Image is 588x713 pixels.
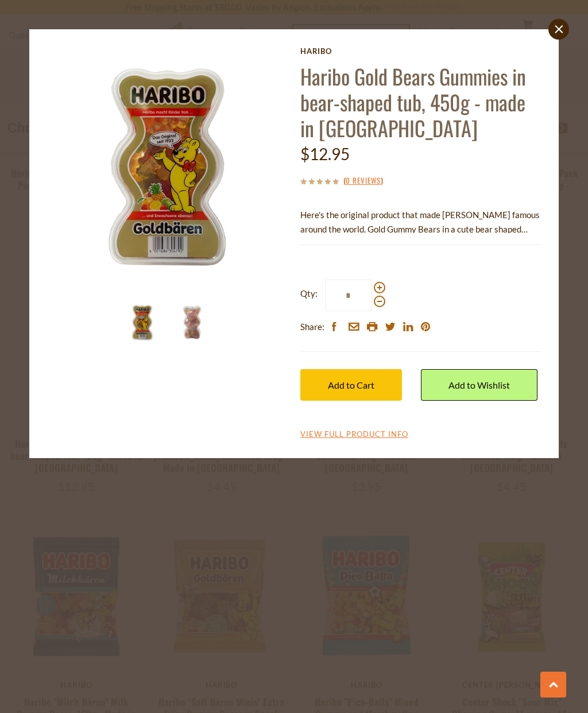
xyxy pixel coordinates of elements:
a: Add to Wishlist [421,369,537,401]
a: Haribo Gold Bears Gummies in bear-shaped tub, 450g - made in [GEOGRAPHIC_DATA] [300,61,526,143]
a: 0 Reviews [346,175,381,187]
img: Haribo Gold Bears Gummies Bear-Shaped [47,46,288,288]
img: Haribo Gold Bears Gummies Bear-Shaped [121,301,164,344]
a: View Full Product Info [300,429,408,440]
span: Share: [300,320,324,334]
p: Here's the original product that made [PERSON_NAME] famous around the world. Gold Gummy Bears in ... [300,208,541,237]
a: Haribo [300,46,541,56]
strong: Qty: [300,286,318,301]
span: Add to Cart [328,379,374,390]
span: ( ) [343,175,383,186]
button: Add to Cart [300,369,402,401]
span: $12.95 [300,144,350,164]
img: Haribo Gold Bears Gummies in bear-shaped tub, 450g - made in Germany [171,301,214,344]
input: Qty: [325,280,372,311]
